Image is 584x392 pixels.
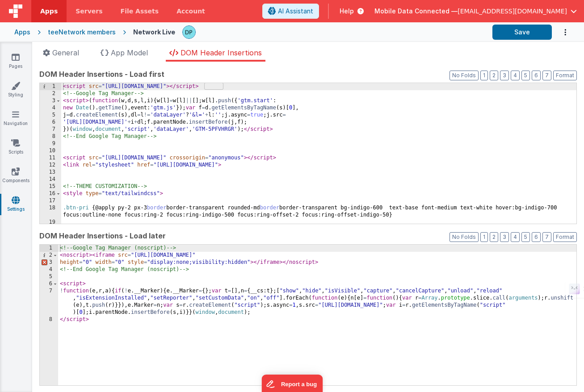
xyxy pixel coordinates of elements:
[183,26,195,38] img: d6e3be1ce36d7fc35c552da2480304ca
[553,232,577,242] button: Format
[552,23,570,42] button: Options
[532,71,541,80] button: 6
[40,259,58,266] div: 3
[40,176,61,183] div: 14
[542,71,551,80] button: 7
[48,28,116,37] div: teeNetwork members
[40,154,61,162] div: 11
[40,119,61,126] div: 6
[490,71,498,80] button: 2
[40,83,61,90] div: 1
[40,316,58,323] div: 8
[40,245,58,252] div: 1
[262,4,319,19] button: AI Assistant
[450,232,479,242] button: No Folds
[480,71,488,80] button: 1
[40,90,61,97] div: 2
[39,69,164,79] span: DOM Header Insertions - Load first
[40,126,61,133] div: 7
[40,266,58,273] div: 4
[40,288,58,316] div: 7
[450,71,479,80] button: No Folds
[480,232,488,242] button: 1
[40,104,61,112] div: 4
[521,71,530,80] button: 5
[490,232,498,242] button: 2
[40,133,61,140] div: 8
[40,197,61,204] div: 17
[500,232,509,242] button: 3
[40,190,61,197] div: 16
[40,183,61,190] div: 15
[40,162,61,169] div: 12
[40,280,58,288] div: 6
[500,71,509,80] button: 3
[133,28,175,37] div: Network Live
[40,273,58,280] div: 5
[52,48,79,57] span: General
[521,232,530,242] button: 5
[40,219,61,226] div: 19
[40,7,58,16] span: Apps
[121,7,159,16] span: File Assets
[39,230,166,241] span: DOM Header Insertions - Load later
[511,232,520,242] button: 4
[374,7,458,16] span: Mobile Data Connected —
[340,7,354,16] span: Help
[278,7,313,16] span: AI Assistant
[553,71,577,80] button: Format
[458,7,567,16] span: [EMAIL_ADDRESS][DOMAIN_NAME]
[40,140,61,147] div: 9
[40,147,61,154] div: 10
[40,204,61,219] div: 18
[111,48,148,57] span: App Model
[40,112,61,119] div: 5
[542,232,551,242] button: 7
[40,97,61,104] div: 3
[532,232,541,242] button: 6
[40,169,61,176] div: 13
[374,7,577,16] button: Mobile Data Connected — [EMAIL_ADDRESS][DOMAIN_NAME]
[40,252,58,259] div: 2
[76,7,102,16] span: Servers
[181,48,262,57] span: DOM Header Insertions
[14,28,30,37] div: Apps
[492,25,552,40] button: Save
[511,71,520,80] button: 4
